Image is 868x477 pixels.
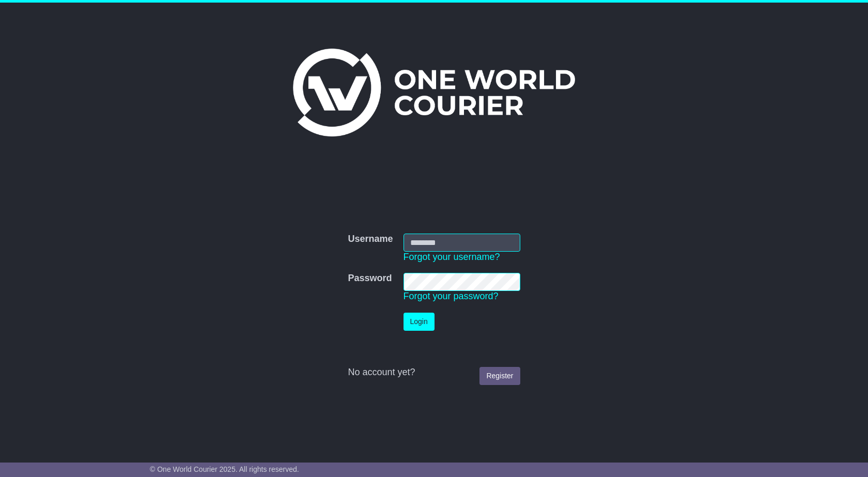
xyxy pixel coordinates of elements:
label: Password [348,273,392,284]
label: Username [348,234,393,245]
img: One World [293,49,575,136]
div: No account yet? [348,367,520,378]
a: Forgot your password? [404,291,499,301]
button: Login [404,313,435,331]
a: Register [479,367,520,385]
a: Forgot your username? [404,252,500,262]
span: © One World Courier 2025. All rights reserved. [150,465,299,473]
